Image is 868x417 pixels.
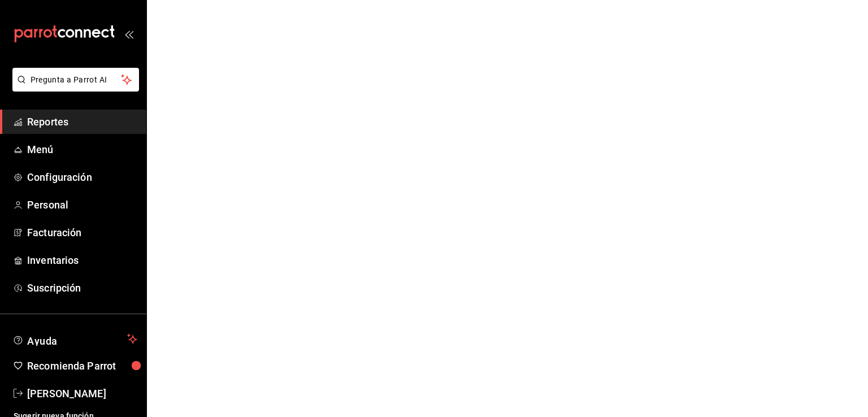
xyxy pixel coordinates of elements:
[12,68,139,92] button: Pregunta a Parrot AI
[27,280,137,296] span: Suscripción
[27,197,137,212] span: Personal
[27,386,137,401] span: [PERSON_NAME]
[31,74,121,86] span: Pregunta a Parrot AI
[27,114,137,129] span: Reportes
[27,170,137,185] span: Configuración
[27,142,137,157] span: Menú
[8,82,139,94] a: Pregunta a Parrot AI
[124,29,133,38] button: open_drawer_menu
[27,358,137,373] span: Recomienda Parrot
[27,332,123,346] span: Ayuda
[27,253,137,268] span: Inventarios
[27,225,137,240] span: Facturación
